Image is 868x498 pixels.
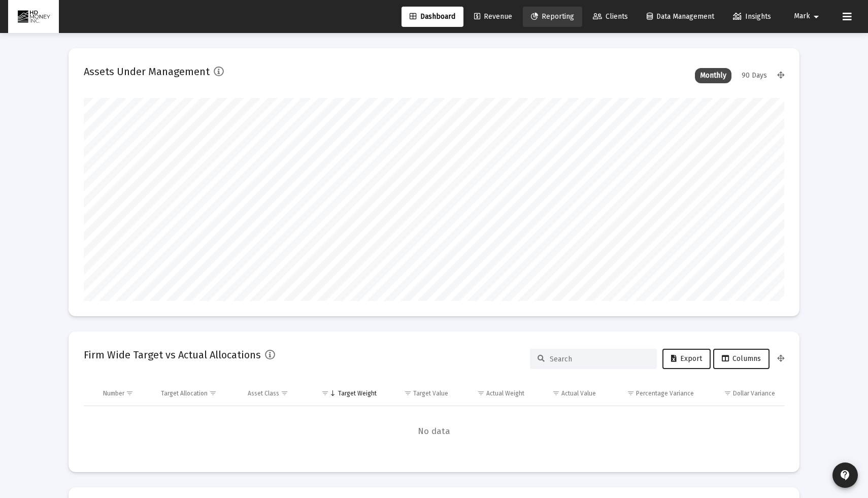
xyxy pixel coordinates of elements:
[404,389,412,397] span: Show filter options for column 'Target Value'
[671,354,702,363] span: Export
[722,354,761,363] span: Columns
[636,389,694,397] div: Percentage Variance
[402,7,463,27] a: Dashboard
[161,389,208,397] div: Target Allocation
[695,68,731,83] div: Monthly
[384,381,455,406] td: Column Target Value
[338,389,377,397] div: Target Weight
[474,12,512,21] span: Revenue
[713,349,770,369] button: Columns
[241,381,308,406] td: Column Asset Class
[561,389,596,397] div: Actual Value
[466,7,520,27] a: Revenue
[209,389,217,397] span: Show filter options for column 'Target Allocation'
[639,7,722,27] a: Data Management
[627,389,635,397] span: Show filter options for column 'Percentage Variance'
[84,347,261,363] h2: Firm Wide Target vs Actual Allocations
[737,68,772,83] div: 90 Days
[733,12,771,21] span: Insights
[782,6,834,26] button: Mark
[84,426,784,437] span: No data
[103,389,124,397] div: Number
[248,389,279,397] div: Asset Class
[413,389,448,397] div: Target Value
[662,349,711,369] button: Export
[96,381,154,406] td: Column Number
[477,389,485,397] span: Show filter options for column 'Actual Weight'
[647,12,714,21] span: Data Management
[810,7,822,27] mat-icon: arrow_drop_down
[455,381,531,406] td: Column Actual Weight
[593,12,628,21] span: Clients
[281,389,288,397] span: Show filter options for column 'Asset Class'
[531,381,603,406] td: Column Actual Value
[794,12,810,21] span: Mark
[552,389,560,397] span: Show filter options for column 'Actual Value'
[550,355,649,363] input: Search
[585,7,636,27] a: Clients
[486,389,524,397] div: Actual Weight
[839,469,851,481] mat-icon: contact_support
[321,389,329,397] span: Show filter options for column 'Target Weight'
[126,389,133,397] span: Show filter options for column 'Number'
[531,12,574,21] span: Reporting
[308,381,384,406] td: Column Target Weight
[603,381,700,406] td: Column Percentage Variance
[733,389,775,397] div: Dollar Variance
[724,389,731,397] span: Show filter options for column 'Dollar Variance'
[725,7,779,27] a: Insights
[84,63,210,80] h2: Assets Under Management
[84,381,784,457] div: Data grid
[523,7,582,27] a: Reporting
[410,12,455,21] span: Dashboard
[154,381,241,406] td: Column Target Allocation
[701,381,784,406] td: Column Dollar Variance
[16,7,51,27] img: Dashboard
